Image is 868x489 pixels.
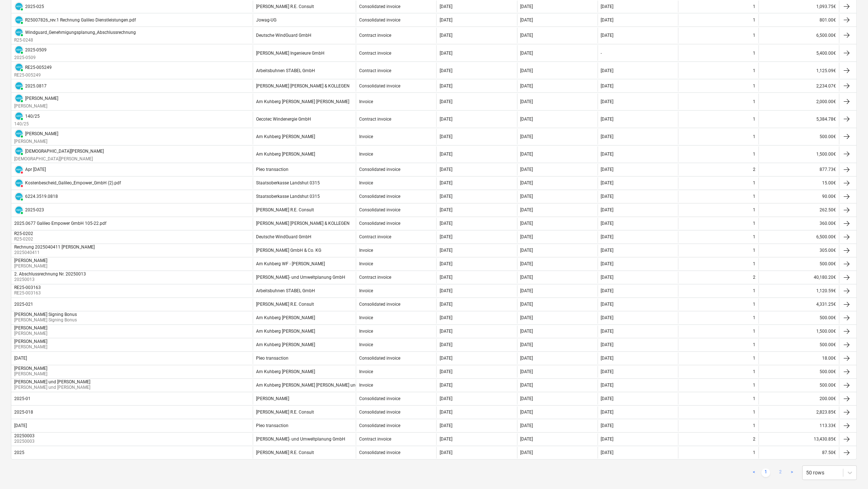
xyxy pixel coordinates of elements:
[440,235,452,240] div: [DATE]
[521,17,533,23] div: [DATE]
[440,152,452,157] div: [DATE]
[753,316,756,321] div: 1
[788,469,797,477] a: Next page
[14,72,52,78] p: RE25-005249
[14,55,47,61] p: 2025-0509
[601,329,614,334] div: [DATE]
[521,99,533,104] div: [DATE]
[521,33,533,38] div: [DATE]
[440,262,452,267] div: [DATE]
[776,469,785,477] a: Page 2
[521,275,533,280] div: [DATE]
[521,235,533,240] div: [DATE]
[521,117,533,122] div: [DATE]
[521,383,533,388] div: [DATE]
[759,129,839,145] div: 500.00€
[359,117,391,122] div: Contract invoice
[601,152,614,157] div: [DATE]
[25,17,136,23] div: R25007826_rev.1 Rechnung Galileo Dienstleistungen.pdf
[521,302,533,307] div: [DATE]
[440,17,452,23] div: [DATE]
[359,181,373,186] div: Invoice
[14,434,35,439] div: 20250003
[15,82,23,90] img: xero.svg
[256,167,288,172] div: Pleo transaction
[440,248,452,253] div: [DATE]
[256,262,325,267] div: Am Kuhberg WF - [PERSON_NAME]
[359,83,400,89] div: Consolidated invoice
[15,95,23,102] img: xero.svg
[25,4,44,9] div: 2025-025
[759,353,839,364] div: 18.00€
[440,221,452,226] div: [DATE]
[753,51,756,56] div: 1
[14,290,42,297] p: RE25-003163
[759,434,839,445] div: 13,430.85€
[256,275,345,280] div: [PERSON_NAME]- und Umweltplanung GmbH
[14,371,49,377] p: [PERSON_NAME]
[14,146,24,156] div: Invoice has been synced with Xero and its status is currently PAID
[256,17,276,23] div: Jowag-UG
[521,343,533,348] div: [DATE]
[759,146,839,162] div: 1,500.00€
[601,275,614,280] div: [DATE]
[14,81,24,91] div: Invoice has been synced with Xero and its status is currently PAID
[25,30,136,35] div: Windguard_Genehmigungsplanung_Abschlussrechnung
[601,383,614,388] div: [DATE]
[759,80,839,92] div: 2,234.07€
[759,312,839,324] div: 500.00€
[14,221,106,226] div: 2025.0677 Galileo Empower GmbH 105-22.pdf
[359,356,400,361] div: Consolidated invoice
[15,193,23,200] img: xero.svg
[14,366,47,371] div: [PERSON_NAME]
[15,3,23,10] img: xero.svg
[440,4,452,9] div: [DATE]
[15,46,23,54] img: xero.svg
[359,235,391,240] div: Contract invoice
[359,51,391,56] div: Contract invoice
[753,33,756,38] div: 1
[601,302,614,307] div: [DATE]
[753,117,756,122] div: 1
[256,221,350,226] div: [PERSON_NAME] [PERSON_NAME] & KOLLEGEN
[14,121,40,127] p: 140/25
[759,285,839,297] div: 1,120.59€
[521,437,533,442] div: [DATE]
[25,96,58,101] div: [PERSON_NAME]
[753,383,756,388] div: 1
[601,235,614,240] div: [DATE]
[359,99,373,104] div: Invoice
[759,191,839,203] div: 90.00€
[440,275,452,280] div: [DATE]
[753,152,756,157] div: 1
[256,33,311,38] div: Deutsche WindGuard GmbH
[759,393,839,405] div: 200.00€
[601,396,614,402] div: [DATE]
[14,423,27,429] div: [DATE]
[759,258,839,270] div: 500.00€
[759,299,839,310] div: 4,331.25€
[601,343,614,348] div: [DATE]
[14,285,41,290] div: RE25-003163
[14,344,49,351] p: [PERSON_NAME]
[14,28,24,37] div: Invoice has been synced with Xero and its status is currently PAID
[753,410,756,415] div: 1
[521,83,533,89] div: [DATE]
[14,317,78,324] p: [PERSON_NAME] Signing Bonus
[601,83,614,89] div: [DATE]
[359,410,400,415] div: Consolidated invoice
[601,51,602,56] div: -
[759,112,839,127] div: 5,384.78€
[440,51,452,56] div: [DATE]
[359,17,400,23] div: Consolidated invoice
[753,423,756,429] div: 1
[440,194,452,199] div: [DATE]
[601,423,614,429] div: [DATE]
[14,63,24,72] div: Invoice has been synced with Xero and its status is currently PAID
[601,221,614,226] div: [DATE]
[759,420,839,432] div: 113.33€
[25,65,52,70] div: RE25-005249
[601,117,614,122] div: [DATE]
[15,130,23,137] img: xero.svg
[14,165,24,175] div: Invoice has been synced with Xero and its status is currently DELETED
